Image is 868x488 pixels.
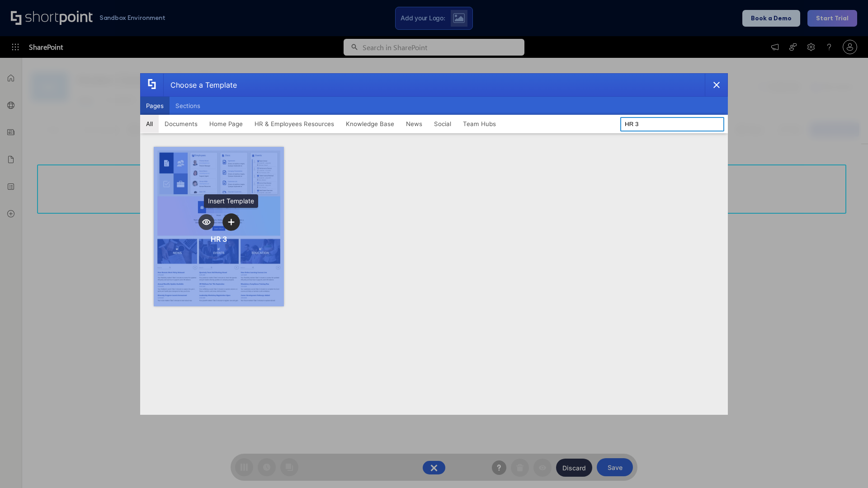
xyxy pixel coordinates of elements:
button: News [400,115,428,133]
div: Choose a Template [163,74,237,96]
iframe: Chat Widget [823,445,868,488]
div: template selector [140,73,728,415]
button: Team Hubs [457,115,502,133]
button: HR & Employees Resources [249,115,340,133]
input: Search [620,117,724,131]
div: HR 3 [211,235,227,244]
button: Knowledge Base [340,115,400,133]
button: Pages [140,97,170,115]
button: Social [428,115,457,133]
button: Sections [170,97,206,115]
button: Home Page [203,115,249,133]
button: Documents [159,115,203,133]
button: All [140,115,159,133]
